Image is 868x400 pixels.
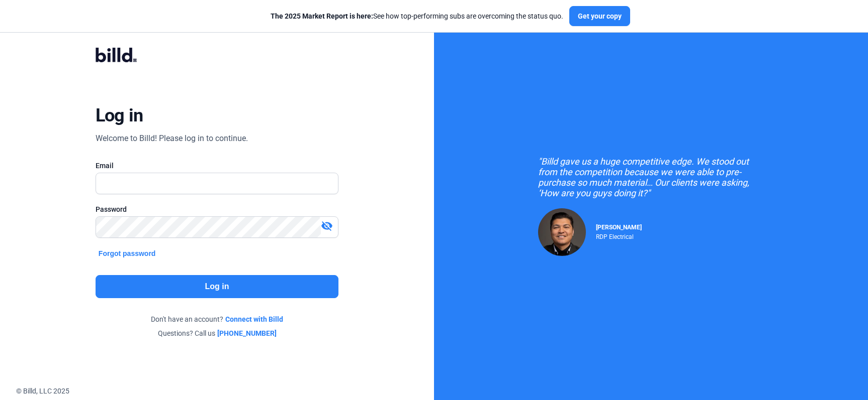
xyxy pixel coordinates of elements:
[96,161,338,171] div: Email
[596,224,642,231] span: [PERSON_NAME]
[569,6,630,26] button: Get your copy
[538,156,764,198] div: "Billd gave us a huge competitive edge. We stood out from the competition because we were able to...
[96,275,338,298] button: Log in
[217,328,277,338] a: [PHONE_NUMBER]
[96,104,143,126] div: Log in
[321,220,333,232] mat-icon: visibility_off
[96,204,338,214] div: Password
[96,248,159,259] button: Forgot password
[96,314,338,324] div: Don't have an account?
[271,11,563,21] div: See how top-performing subs are overcoming the status quo.
[538,208,586,256] img: Raul Pacheco
[596,231,642,240] div: RDP Electrical
[96,328,338,338] div: Questions? Call us
[225,314,283,324] a: Connect with Billd
[271,12,373,20] span: The 2025 Market Report is here:
[96,132,248,145] div: Welcome to Billd! Please log in to continue.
